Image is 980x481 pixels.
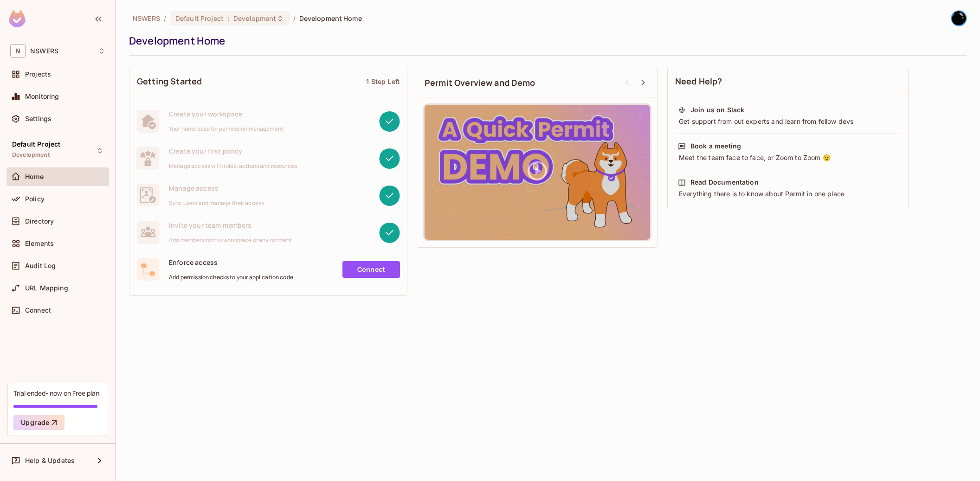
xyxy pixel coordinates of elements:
[690,105,744,115] div: Join us on Slack
[9,10,26,27] img: SReyMgAAAABJRU5ErkJggg==
[25,218,54,225] span: Directory
[951,11,967,26] img: Andrew Tarr
[169,199,264,207] span: Sync users and manage their access
[690,141,741,151] div: Book a meeting
[293,14,296,23] li: /
[133,14,160,23] span: the active workspace
[169,221,292,230] span: Invite your team members
[169,147,297,155] span: Create your first policy
[25,173,44,180] span: Home
[137,76,202,87] span: Getting Started
[175,14,224,23] span: Default Project
[342,261,400,278] a: Connect
[169,162,297,170] span: Manage access with roles, actions and resources
[13,415,64,430] button: Upgrade
[25,262,56,269] span: Audit Log
[169,237,292,244] span: Add members to this workspace or environment
[25,195,45,203] span: Policy
[169,274,293,281] span: Add permission checks to your application code
[25,93,59,100] span: Monitoring
[299,14,362,23] span: Development Home
[12,151,50,159] span: Development
[25,307,51,314] span: Connect
[129,34,962,48] div: Development Home
[169,258,293,267] span: Enforce access
[25,71,51,78] span: Projects
[233,14,276,23] span: Development
[13,389,99,398] div: Trial ended- now on Free plan
[169,109,284,118] span: Create your workspace
[169,184,264,192] span: Manage access
[678,117,898,126] div: Get support from out experts and learn from fellow devs
[169,125,284,133] span: Your home base for permission management
[10,44,26,58] span: N
[675,76,722,87] span: Need Help?
[690,178,759,187] div: Read Documentation
[30,47,58,55] span: Workspace: NSWERS
[25,457,75,464] span: Help & Updates
[25,115,52,122] span: Settings
[425,77,535,89] span: Permit Overview and Demo
[25,284,68,292] span: URL Mapping
[25,240,54,247] span: Elements
[678,189,898,199] div: Everything there is to know about Permit in one place
[678,153,898,162] div: Meet the team face to face, or Zoom to Zoom 😉
[164,14,166,23] li: /
[227,15,230,22] span: :
[366,77,400,86] div: 1 Step Left
[12,141,60,148] span: Default Project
